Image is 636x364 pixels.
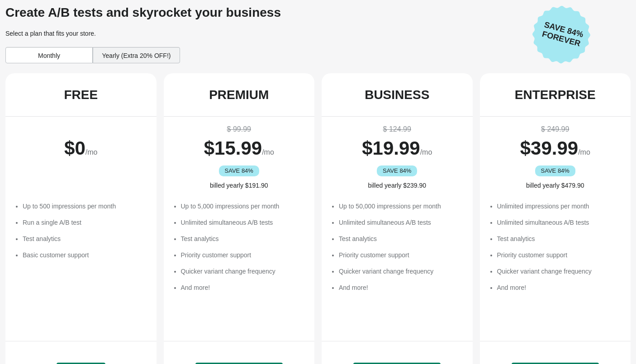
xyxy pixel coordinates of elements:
[181,251,306,260] li: Priority customer support
[420,148,432,156] span: /mo
[339,267,464,276] li: Quicker variant change frequency
[181,218,306,227] li: Unlimited simultaneous A/B tests
[497,283,622,292] li: And more!
[23,251,147,260] li: Basic customer support
[5,5,525,20] div: Create A/B tests and skyrocket your business
[209,88,269,102] div: PREMIUM
[173,124,306,135] div: $ 99.99
[497,202,622,211] li: Unlimited impressions per month
[578,148,590,156] span: /mo
[520,137,578,159] span: $ 39.99
[219,165,259,176] div: SAVE 84%
[362,137,420,159] span: $ 19.99
[93,47,180,63] div: Yearly (Extra 20% OFF!)
[489,124,622,135] div: $ 249.99
[339,234,464,243] li: Test analytics
[64,137,85,159] span: $ 0
[339,251,464,260] li: Priority customer support
[339,202,464,211] li: Up to 50,000 impressions per month
[339,218,464,227] li: Unlimited simultaneous A/B tests
[23,234,147,243] li: Test analytics
[497,267,622,276] li: Quicker variant change frequency
[532,5,590,64] img: Save 84% Forever
[535,165,575,176] div: SAVE 84%
[5,29,525,38] div: Select a plan that fits your store.
[85,148,98,156] span: /mo
[339,283,464,292] li: And more!
[535,19,590,50] span: Save 84% Forever
[204,137,262,159] span: $ 15.99
[331,181,464,190] div: billed yearly $239.90
[23,202,147,211] li: Up to 500 impressions per month
[331,124,464,135] div: $ 124.99
[515,88,596,102] div: ENTERPRISE
[181,283,306,292] li: And more!
[181,267,306,276] li: Quicker variant change frequency
[365,88,429,102] div: BUSINESS
[5,47,93,63] div: Monthly
[497,218,622,227] li: Unlimited simultaneous A/B tests
[181,202,306,211] li: Up to 5,000 impressions per month
[262,148,274,156] span: /mo
[497,234,622,243] li: Test analytics
[489,181,622,190] div: billed yearly $479.90
[64,88,98,102] div: FREE
[23,218,147,227] li: Run a single A/B test
[173,181,306,190] div: billed yearly $191.90
[377,165,417,176] div: SAVE 84%
[497,251,622,260] li: Priority customer support
[181,234,306,243] li: Test analytics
